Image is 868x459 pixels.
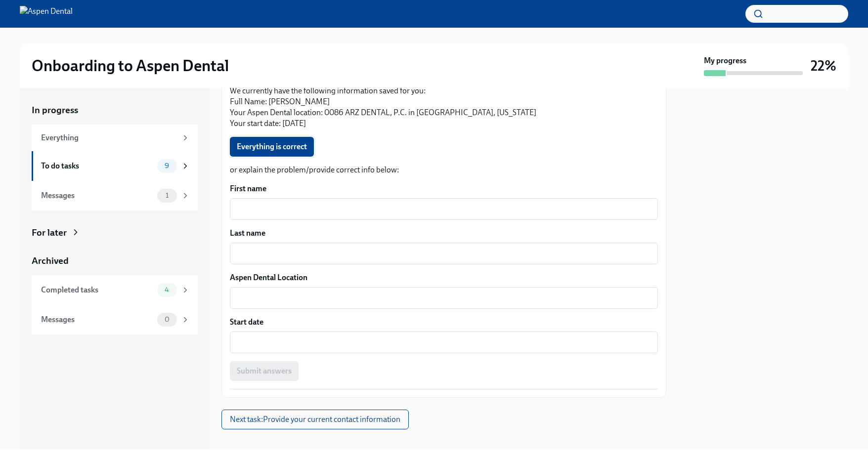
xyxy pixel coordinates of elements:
[811,57,836,75] h3: 22%
[32,125,198,151] a: Everything
[230,272,658,283] label: Aspen Dental Location
[230,228,658,239] label: Last name
[159,316,175,323] span: 0
[230,183,658,194] label: First name
[32,104,198,117] a: In progress
[32,305,198,334] a: Messages0
[32,226,198,239] a: For later
[32,226,67,239] div: For later
[160,192,174,199] span: 1
[32,254,198,267] a: Archived
[32,151,198,181] a: To do tasks9
[41,190,153,201] div: Messages
[704,55,746,66] strong: My progress
[230,415,400,424] span: Next task : Provide your current contact information
[230,165,658,175] p: or explain the problem/provide correct info below:
[41,132,177,143] div: Everything
[230,137,314,157] button: Everything is correct
[159,286,175,293] span: 4
[230,317,658,328] label: Start date
[159,162,175,169] span: 9
[221,410,409,429] button: Next task:Provide your current contact information
[41,314,153,325] div: Messages
[230,85,658,129] p: We currently have the following information saved for you: Full Name: [PERSON_NAME] Your Aspen De...
[32,275,198,305] a: Completed tasks4
[32,181,198,210] a: Messages1
[32,56,229,76] h2: Onboarding to Aspen Dental
[41,161,153,171] div: To do tasks
[237,142,307,152] span: Everything is correct
[20,6,73,22] img: Aspen Dental
[41,285,153,295] div: Completed tasks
